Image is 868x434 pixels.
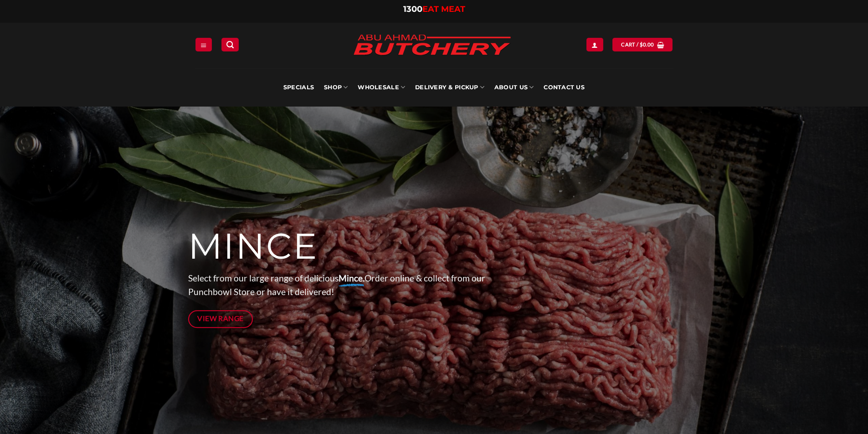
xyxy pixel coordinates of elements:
[612,38,673,51] a: View cart
[188,225,318,268] span: MINCE
[197,313,244,324] span: View Range
[358,68,405,107] a: Wholesale
[195,38,212,51] a: Menu
[621,41,654,49] span: Cart /
[339,273,365,283] strong: Mince.
[188,273,485,297] span: Select from our large range of delicious Order online & collect from our Punchbowl Store or have ...
[403,4,422,14] span: 1300
[586,38,603,51] a: Login
[640,41,643,49] span: $
[188,310,253,328] a: View Range
[544,68,585,107] a: Contact Us
[640,41,654,47] bdi: 0.00
[221,38,239,51] a: Search
[283,68,314,107] a: Specials
[415,68,484,107] a: Delivery & Pickup
[324,68,348,107] a: SHOP
[403,4,465,14] a: 1300EAT MEAT
[422,4,465,14] span: EAT MEAT
[494,68,534,107] a: About Us
[345,28,519,63] img: Abu Ahmad Butchery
